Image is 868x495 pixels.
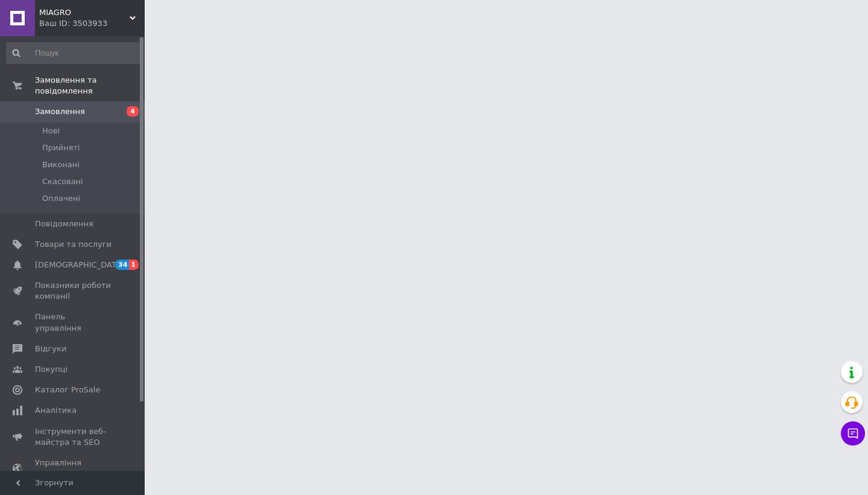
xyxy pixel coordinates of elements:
[39,18,145,29] div: Ваш ID: 3503933
[42,159,80,170] span: Виконані
[129,260,139,270] span: 1
[35,106,85,117] span: Замовлення
[35,385,100,395] span: Каталог ProSale
[35,75,145,97] span: Замовлення та повідомлення
[35,239,112,250] span: Товари та послуги
[6,42,142,64] input: Пошук
[35,219,93,229] span: Повідомлення
[115,260,129,270] span: 34
[35,405,77,416] span: Аналітика
[841,421,865,445] button: Чат з покупцем
[42,126,60,136] span: Нові
[39,7,130,18] span: MIAGRO
[35,343,66,354] span: Відгуки
[35,260,124,270] span: [DEMOGRAPHIC_DATA]
[42,193,80,204] span: Оплачені
[35,311,112,333] span: Панель управління
[35,458,112,479] span: Управління сайтом
[127,106,139,117] span: 4
[35,280,112,302] span: Показники роботи компанії
[42,142,80,153] span: Прийняті
[35,364,68,375] span: Покупці
[35,426,112,448] span: Інструменти веб-майстра та SEO
[42,176,83,187] span: Скасовані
